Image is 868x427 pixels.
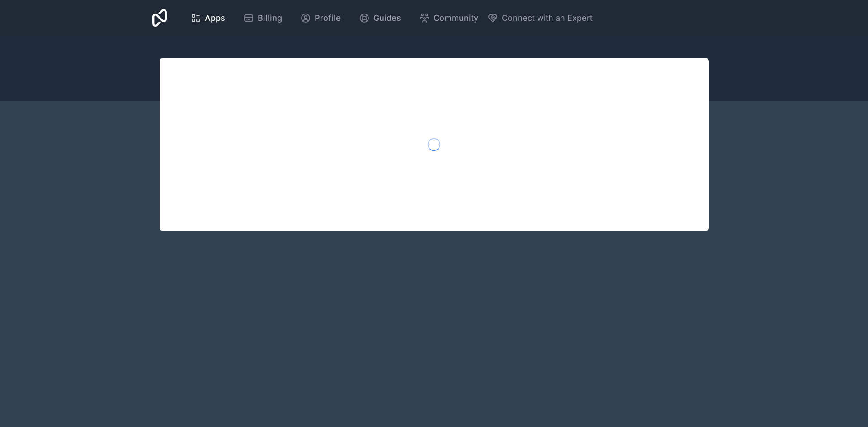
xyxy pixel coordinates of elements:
a: Billing [236,8,289,28]
span: Guides [373,12,401,24]
a: Profile [293,8,348,28]
a: Community [412,8,486,28]
span: Connect with an Expert [502,12,593,24]
button: Connect with an Expert [487,12,593,24]
span: Profile [315,12,341,24]
a: Apps [183,8,232,28]
a: Guides [352,8,408,28]
span: Apps [205,12,225,24]
span: Billing [258,12,282,24]
span: Community [434,12,478,24]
